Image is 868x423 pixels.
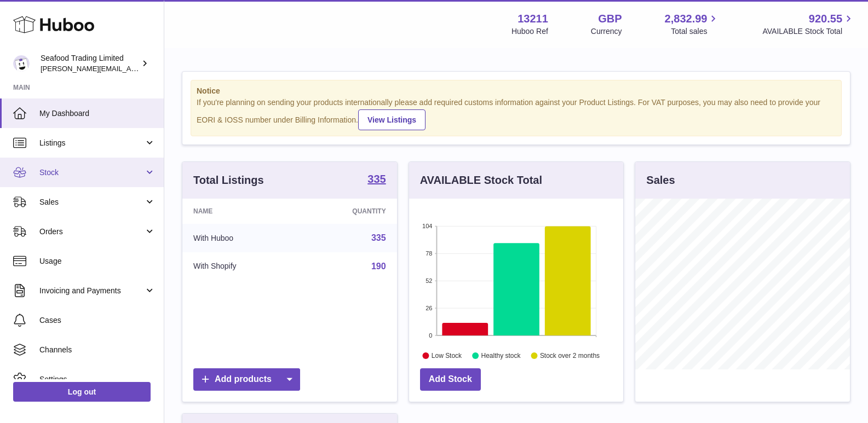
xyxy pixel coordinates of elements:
[193,368,300,391] a: Add products
[39,345,156,355] span: Channels
[39,227,144,237] span: Orders
[809,11,842,26] span: 920.55
[518,11,548,26] strong: 13211
[358,109,426,130] a: View Listings
[13,55,30,72] img: nathaniellynch@rickstein.com
[426,250,432,257] text: 78
[420,173,542,188] h3: AVAILABLE Stock Total
[39,374,156,385] span: Settings
[429,332,432,339] text: 0
[39,286,144,296] span: Invoicing and Payments
[182,224,298,252] td: With Huboo
[39,167,144,178] span: Stock
[41,64,220,73] span: [PERSON_NAME][EMAIL_ADDRESS][DOMAIN_NAME]
[371,262,386,271] a: 190
[671,26,720,37] span: Total sales
[182,252,298,281] td: With Shopify
[432,352,462,360] text: Low Stock
[420,368,481,391] a: Add Stock
[426,277,432,284] text: 52
[298,199,396,224] th: Quantity
[367,173,386,187] a: 335
[665,11,720,37] a: 2,832.99 Total sales
[665,11,708,26] span: 2,832.99
[39,108,156,119] span: My Dashboard
[591,26,622,37] div: Currency
[182,199,298,224] th: Name
[13,382,151,402] a: Log out
[762,11,855,37] a: 920.55 AVAILABLE Stock Total
[422,223,432,229] text: 104
[39,138,144,148] span: Listings
[39,197,144,207] span: Sales
[193,173,264,188] h3: Total Listings
[511,26,548,37] div: Huboo Ref
[367,173,386,184] strong: 335
[426,305,432,311] text: 26
[39,256,156,266] span: Usage
[197,97,836,130] div: If you're planning on sending your products internationally please add required customs informati...
[197,86,836,96] strong: Notice
[39,315,156,326] span: Cases
[598,11,622,26] strong: GBP
[371,233,386,242] a: 335
[646,173,675,188] h3: Sales
[41,53,139,74] div: Seafood Trading Limited
[540,352,600,360] text: Stock over 2 months
[481,352,521,360] text: Healthy stock
[762,26,855,37] span: AVAILABLE Stock Total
